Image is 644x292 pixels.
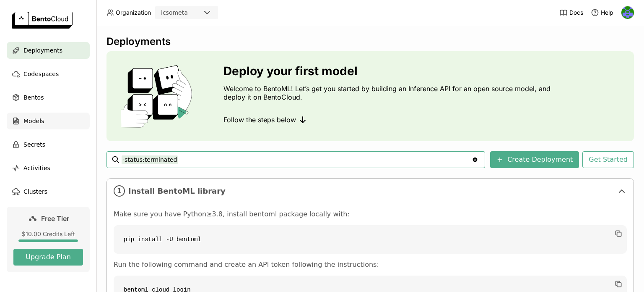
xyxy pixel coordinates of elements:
span: Organization [116,9,151,16]
input: Search [122,153,472,166]
span: Activities [23,163,50,173]
a: Bentos [7,89,90,106]
div: Deployments [106,35,634,48]
input: Selected icsometa. [189,9,190,17]
svg: Clear value [472,156,478,163]
p: Run the following command and create an API token following the instructions: [114,260,627,269]
a: Deployments [7,42,90,59]
i: 1 [114,185,125,197]
span: Docs [569,9,583,16]
span: Codespaces [23,69,59,79]
img: logo [12,12,73,29]
span: Follow the steps below [223,116,296,124]
div: icsometa [161,8,188,17]
span: Help [601,9,613,16]
h3: Deploy your first model [223,64,555,78]
div: 1Install BentoML library [107,179,634,203]
span: Secrets [23,139,45,150]
button: Upgrade Plan [13,249,83,266]
a: Clusters [7,183,90,200]
a: Docs [559,8,583,17]
button: Get Started [582,151,634,168]
img: icso meta [621,6,634,19]
a: Activities [7,160,90,176]
a: Free Tier$10.00 Credits LeftUpgrade Plan [7,207,90,272]
code: pip install -U bentoml [114,225,627,254]
span: Free Tier [41,214,69,223]
div: Help [591,8,613,17]
span: Deployments [23,45,62,55]
span: Clusters [23,187,47,197]
div: $10.00 Credits Left [13,230,83,238]
p: Make sure you have Python≥3.8, install bentoml package locally with: [114,210,627,218]
span: Install BentoML library [128,187,613,196]
a: Secrets [7,136,90,153]
a: Codespaces [7,66,90,82]
button: Create Deployment [490,151,579,168]
img: cover onboarding [113,65,203,128]
span: Models [23,116,44,126]
p: Welcome to BentoML! Let’s get you started by building an Inference API for an open source model, ... [223,84,555,101]
a: Models [7,113,90,129]
span: Bentos [23,92,44,103]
